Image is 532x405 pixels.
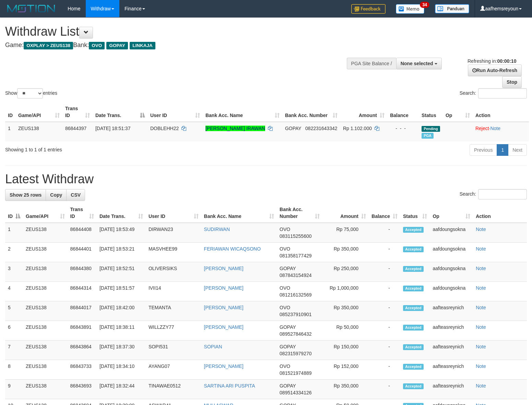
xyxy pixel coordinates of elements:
td: 86844380 [68,262,97,282]
input: Search: [478,88,527,99]
span: GOPAY [280,324,296,330]
button: None selected [396,58,442,69]
div: Showing 1 to 1 of 1 entries [5,143,216,153]
span: GOPAY [280,344,296,349]
span: 86844397 [65,126,86,131]
th: Game/API: activate to sort column ascending [23,203,68,223]
td: - [369,301,400,321]
span: None selected [401,61,433,66]
a: Note [476,344,486,349]
a: SUDIRWAN [204,227,230,232]
td: [DATE] 18:53:49 [97,223,146,243]
td: Rp 150,000 [322,340,369,360]
span: Copy 089527846432 to clipboard [280,331,311,337]
th: Trans ID: activate to sort column ascending [62,102,93,122]
td: aafdoungsokna [430,243,473,262]
img: Feedback.jpg [351,4,386,14]
span: Pending [422,126,440,132]
td: 86843864 [68,340,97,360]
th: Amount: activate to sort column ascending [322,203,369,223]
a: Run Auto-Refresh [468,65,522,76]
strong: 00:00:10 [497,58,516,64]
td: 4 [5,282,23,301]
td: ZEUS138 [23,301,68,321]
td: ZEUS138 [23,223,68,243]
th: User ID: activate to sort column ascending [147,102,203,122]
span: Accepted [403,305,424,311]
th: Date Trans.: activate to sort column ascending [97,203,146,223]
th: Bank Acc. Name: activate to sort column ascending [201,203,277,223]
span: Accepted [403,266,424,272]
td: ZEUS138 [15,122,62,141]
th: Op: activate to sort column ascending [443,102,473,122]
td: [DATE] 18:53:21 [97,243,146,262]
h1: Withdraw List [5,25,348,38]
td: [DATE] 18:37:30 [97,340,146,360]
td: aafdoungsokna [430,223,473,243]
td: - [369,360,400,380]
td: 86843693 [68,380,97,399]
a: Next [508,144,527,156]
td: AYANG07 [146,360,201,380]
td: [DATE] 18:52:51 [97,262,146,282]
td: Rp 75,000 [322,223,369,243]
span: Accepted [403,344,424,350]
td: - [369,340,400,360]
span: GOPAY [280,266,296,271]
td: 86844408 [68,223,97,243]
td: aafteasreynich [430,380,473,399]
th: User ID: activate to sort column ascending [146,203,201,223]
th: Bank Acc. Number: activate to sort column ascending [282,102,340,122]
th: Trans ID: activate to sort column ascending [68,203,97,223]
a: CSV [66,189,85,201]
a: [PERSON_NAME] [204,324,244,330]
td: [DATE] 18:34:10 [97,360,146,380]
span: GOPAY [106,42,128,49]
td: 7 [5,340,23,360]
th: Status [419,102,443,122]
span: OVO [89,42,105,49]
img: panduan.png [435,4,469,13]
h1: Latest Withdraw [5,172,527,186]
td: DIRWAN23 [146,223,201,243]
span: OVO [280,227,290,232]
th: Game/API: activate to sort column ascending [15,102,62,122]
a: Note [476,227,486,232]
span: 34 [420,2,429,8]
th: ID: activate to sort column descending [5,203,23,223]
td: - [369,262,400,282]
td: - [369,282,400,301]
td: aafteasreynich [430,340,473,360]
td: 6 [5,321,23,340]
td: - [369,380,400,399]
td: OLIVERSIKS [146,262,201,282]
a: FERIAWAN WICAQSONO [204,246,261,252]
a: [PERSON_NAME] [204,363,244,369]
a: Copy [46,189,67,201]
td: 9 [5,380,23,399]
a: Note [476,246,486,252]
input: Search: [478,189,527,199]
th: Op: activate to sort column ascending [430,203,473,223]
td: ZEUS138 [23,360,68,380]
span: Accepted [403,227,424,233]
span: [DATE] 18:51:37 [95,126,130,131]
td: 1 [5,223,23,243]
a: Show 25 rows [5,189,46,201]
span: DOBLEHH22 [150,126,179,131]
a: [PERSON_NAME] [204,305,244,310]
span: Copy 081216132569 to clipboard [280,292,311,298]
a: [PERSON_NAME] IRAWAN [205,126,265,131]
a: [PERSON_NAME] [204,285,244,291]
div: PGA Site Balance / [347,58,396,69]
img: MOTION_logo.png [5,3,57,14]
th: Date Trans.: activate to sort column descending [93,102,147,122]
td: 86843733 [68,360,97,380]
a: Note [476,324,486,330]
td: 86844401 [68,243,97,262]
td: ZEUS138 [23,282,68,301]
span: Refreshing in: [468,58,516,64]
td: TEMANTA [146,301,201,321]
th: Bank Acc. Number: activate to sort column ascending [277,203,322,223]
label: Show entries [5,88,57,99]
